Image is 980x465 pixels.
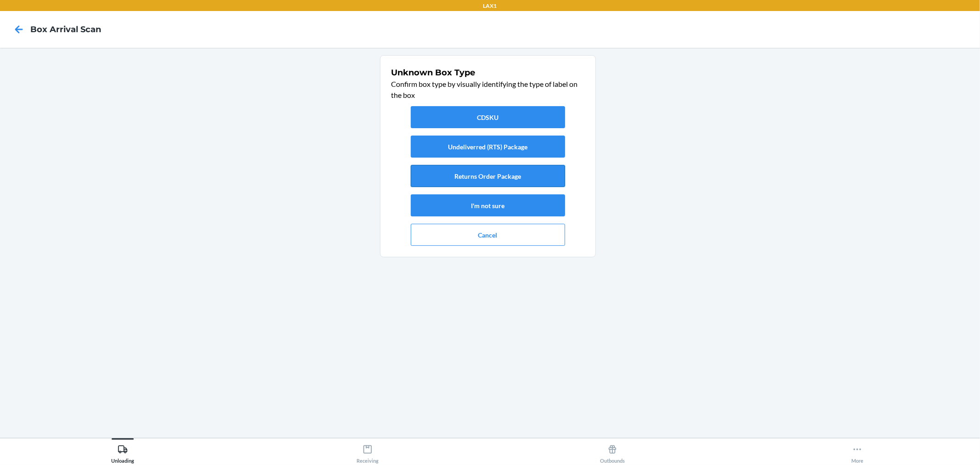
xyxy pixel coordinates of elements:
div: Receiving [357,441,379,464]
div: Unloading [111,441,134,464]
h1: Unknown Box Type [391,67,584,79]
p: Confirm box type by visually identifying the type of label on the box [391,79,584,101]
h4: Box Arrival Scan [30,23,101,35]
button: More [735,438,980,464]
button: Undeliverred (RTS) Package [411,136,565,158]
button: CDSKU [411,106,565,128]
button: Receiving [245,438,490,464]
div: Outbounds [600,441,625,464]
div: More [851,441,863,464]
button: Outbounds [490,438,735,464]
button: Cancel [411,224,565,246]
p: LAX1 [483,2,497,10]
button: Returns Order Package [411,165,565,187]
button: I'm not sure [411,194,565,216]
